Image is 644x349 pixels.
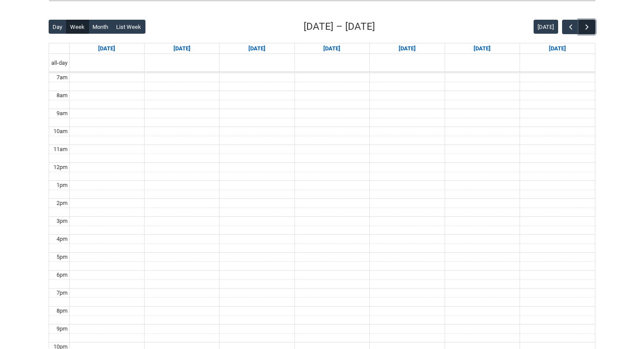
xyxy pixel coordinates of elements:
[534,20,558,34] button: [DATE]
[55,199,69,208] div: 2pm
[112,20,145,34] button: List Week
[66,20,89,34] button: Week
[52,163,69,172] div: 12pm
[472,43,492,54] a: Go to September 19, 2025
[172,43,192,54] a: Go to September 15, 2025
[304,19,375,34] h2: [DATE] – [DATE]
[96,43,117,54] a: Go to September 14, 2025
[55,324,69,333] div: 9pm
[55,289,69,297] div: 7pm
[50,59,69,67] span: all-day
[322,43,342,54] a: Go to September 17, 2025
[562,20,579,34] button: Previous Week
[55,181,69,190] div: 1pm
[55,307,69,315] div: 8pm
[55,91,69,100] div: 8am
[52,145,69,154] div: 11am
[88,20,113,34] button: Month
[55,235,69,243] div: 4pm
[547,43,568,54] a: Go to September 20, 2025
[49,20,67,34] button: Day
[55,253,69,261] div: 5pm
[55,73,69,82] div: 7am
[397,43,418,54] a: Go to September 18, 2025
[579,20,595,34] button: Next Week
[55,217,69,226] div: 3pm
[52,127,69,136] div: 10am
[55,109,69,118] div: 9am
[247,43,267,54] a: Go to September 16, 2025
[55,271,69,279] div: 6pm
